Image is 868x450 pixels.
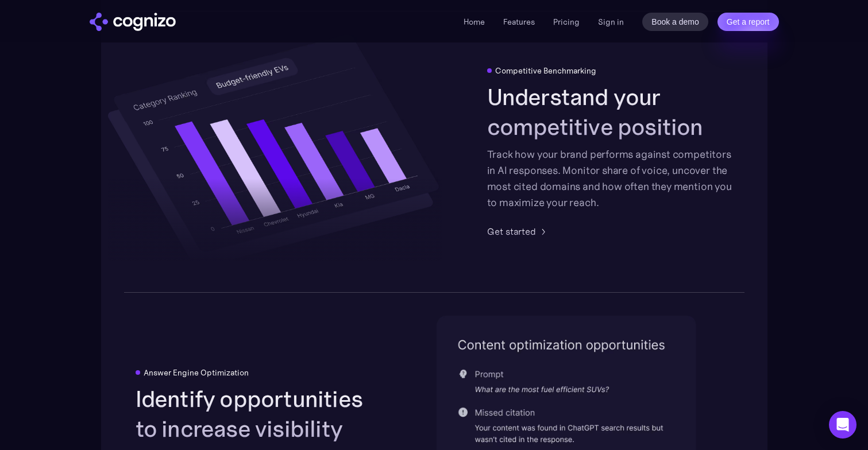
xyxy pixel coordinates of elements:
a: Home [464,17,485,27]
div: Competitive Benchmarking [495,66,596,75]
a: Get a report [717,13,779,31]
a: Pricing [553,17,580,27]
div: Open Intercom Messenger [829,411,857,439]
a: home [90,13,176,31]
div: Get started [487,224,536,238]
a: Get started [487,224,550,238]
img: cognizo logo [90,13,176,31]
h2: Identify opportunities to increase visibility [136,384,381,444]
h2: Understand your competitive position [487,82,733,142]
div: Answer Engine Optimization [144,368,249,377]
a: Features [503,17,535,27]
a: Book a demo [642,13,708,31]
a: Sign in [598,15,624,29]
div: Track how your brand performs against competitors in AI responses. Monitor share of voice, uncove... [487,146,733,211]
